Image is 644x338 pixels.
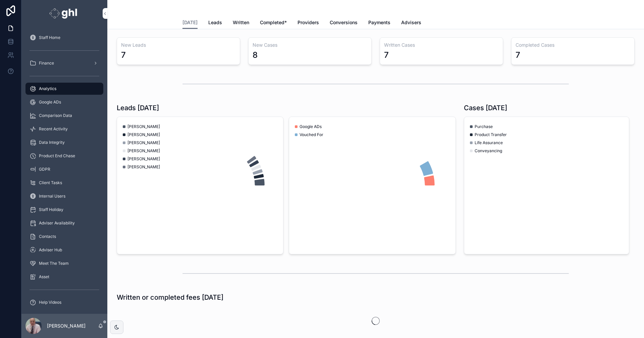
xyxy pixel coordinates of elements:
[208,19,222,26] span: Leads
[39,60,54,66] span: Finance
[253,50,258,60] div: 8
[368,16,390,30] a: Payments
[233,19,249,26] span: Written
[39,99,61,105] span: Google ADs
[39,234,56,239] span: Contacts
[127,156,160,162] span: [PERSON_NAME]
[127,124,160,129] span: [PERSON_NAME]
[39,180,62,185] span: Client Tasks
[39,194,65,199] span: Internal Users
[25,296,103,308] a: Help Videos
[25,32,103,44] a: Staff Home
[25,177,103,189] a: Client Tasks
[464,103,507,113] h1: Cases [DATE]
[121,121,279,250] div: chart
[25,136,103,149] a: Data Integrity
[25,271,103,283] a: Asset
[468,121,625,250] div: chart
[260,19,287,26] span: Completed*
[25,217,103,229] a: Adviser Availability
[25,244,103,256] a: Adviser Hub
[39,247,62,253] span: Adviser Hub
[127,148,160,154] span: [PERSON_NAME]
[25,230,103,243] a: Contacts
[475,132,507,137] span: Product Transfer
[39,261,69,266] span: Meet The Team
[253,42,367,48] h3: New Cases
[260,16,287,30] a: Completed*
[384,42,499,48] h3: Written Cases
[300,132,323,137] span: Vouched For
[49,8,79,19] img: App logo
[39,207,63,212] span: Staff Holiday
[330,16,358,30] a: Conversions
[25,204,103,216] a: Staff Holiday
[39,35,60,40] span: Staff Home
[39,300,61,305] span: Help Videos
[368,19,390,26] span: Payments
[293,121,451,250] div: chart
[25,57,103,69] a: Finance
[25,150,103,162] a: Product End Chase
[475,124,493,129] span: Purchase
[39,167,50,172] span: GDPR
[182,19,198,26] span: [DATE]
[401,19,421,26] span: Advisers
[25,123,103,135] a: Recent Activity
[182,16,198,29] a: [DATE]
[39,126,68,132] span: Recent Activity
[298,16,319,30] a: Providers
[117,103,159,113] h1: Leads [DATE]
[475,140,503,145] span: Life Assurance
[39,153,75,159] span: Product End Chase
[25,96,103,108] a: Google ADs
[39,86,56,91] span: Analytics
[127,164,160,170] span: [PERSON_NAME]
[25,83,103,95] a: Analytics
[330,19,358,26] span: Conversions
[298,19,319,26] span: Providers
[384,50,389,60] div: 7
[127,140,160,145] span: [PERSON_NAME]
[516,42,630,48] h3: Completed Cases
[25,163,103,175] a: GDPR
[516,50,520,60] div: 7
[121,42,236,48] h3: New Leads
[117,293,223,302] h1: Written or completed fees [DATE]
[121,50,126,60] div: 7
[233,16,249,30] a: Written
[300,124,322,129] span: Google ADs
[25,110,103,122] a: Comparison Data
[47,323,86,329] p: [PERSON_NAME]
[25,190,103,202] a: Internal Users
[39,220,75,226] span: Adviser Availability
[401,16,421,30] a: Advisers
[39,274,49,280] span: Asset
[39,113,72,118] span: Comparison Data
[208,16,222,30] a: Leads
[475,148,502,154] span: Conveyancing
[21,27,107,314] div: scrollable content
[25,257,103,269] a: Meet The Team
[39,140,65,145] span: Data Integrity
[127,132,160,137] span: [PERSON_NAME]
